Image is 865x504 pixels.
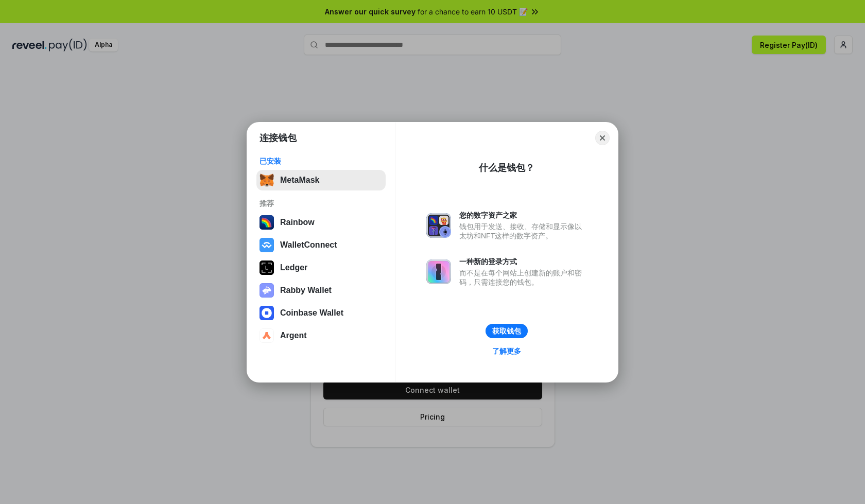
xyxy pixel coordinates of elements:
[280,218,315,227] div: Rainbow
[256,257,386,278] button: Ledger
[280,263,307,272] div: Ledger
[492,326,521,336] div: 获取钱包
[280,240,337,250] div: WalletConnect
[259,157,383,166] div: 已安装
[426,259,451,284] img: svg+xml,%3Csvg%20xmlns%3D%22http%3A%2F%2Fwww.w3.org%2F2000%2Fsvg%22%20fill%3D%22none%22%20viewBox...
[259,215,274,230] img: svg+xml,%3Csvg%20width%3D%22120%22%20height%3D%22120%22%20viewBox%3D%220%200%20120%20120%22%20fil...
[259,328,274,343] img: svg+xml,%3Csvg%20width%3D%2228%22%20height%3D%2228%22%20viewBox%3D%220%200%2028%2028%22%20fill%3D...
[280,308,343,318] div: Coinbase Wallet
[426,213,451,238] img: svg+xml,%3Csvg%20xmlns%3D%22http%3A%2F%2Fwww.w3.org%2F2000%2Fsvg%22%20fill%3D%22none%22%20viewBox...
[259,283,274,298] img: svg+xml,%3Csvg%20xmlns%3D%22http%3A%2F%2Fwww.w3.org%2F2000%2Fsvg%22%20fill%3D%22none%22%20viewBox...
[256,325,386,346] button: Argent
[459,268,587,287] div: 而不是在每个网站上创建新的账户和密码，只需连接您的钱包。
[280,331,307,340] div: Argent
[259,306,274,320] img: svg+xml,%3Csvg%20width%3D%2228%22%20height%3D%2228%22%20viewBox%3D%220%200%2028%2028%22%20fill%3D...
[459,257,587,266] div: 一种新的登录方式
[280,286,332,295] div: Rabby Wallet
[280,176,319,185] div: MetaMask
[256,280,386,301] button: Rabby Wallet
[459,222,587,240] div: 钱包用于发送、接收、存储和显示像以太坊和NFT这样的数字资产。
[259,173,274,187] img: svg+xml,%3Csvg%20fill%3D%22none%22%20height%3D%2233%22%20viewBox%3D%220%200%2035%2033%22%20width%...
[492,346,521,356] div: 了解更多
[256,212,386,233] button: Rainbow
[259,238,274,252] img: svg+xml,%3Csvg%20width%3D%2228%22%20height%3D%2228%22%20viewBox%3D%220%200%2028%2028%22%20fill%3D...
[459,211,587,220] div: 您的数字资产之家
[259,260,274,275] img: svg+xml,%3Csvg%20xmlns%3D%22http%3A%2F%2Fwww.w3.org%2F2000%2Fsvg%22%20width%3D%2228%22%20height%3...
[259,132,297,144] h1: 连接钱包
[595,131,610,145] button: Close
[486,344,527,358] a: 了解更多
[479,162,534,174] div: 什么是钱包？
[256,235,386,255] button: WalletConnect
[256,303,386,323] button: Coinbase Wallet
[259,199,383,208] div: 推荐
[256,170,386,190] button: MetaMask
[486,324,528,338] button: 获取钱包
